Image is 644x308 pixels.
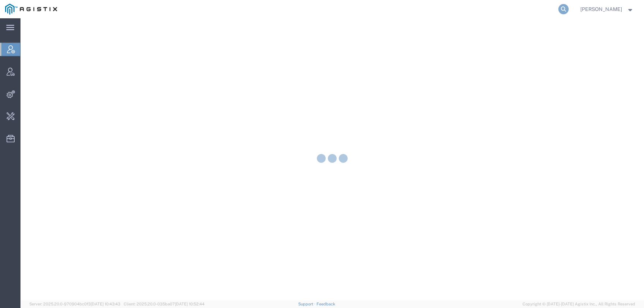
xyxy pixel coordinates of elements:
[317,302,335,306] a: Feedback
[29,302,120,306] span: Server: 2025.20.0-970904bc0f3
[175,302,205,306] span: [DATE] 10:52:44
[91,302,120,306] span: [DATE] 10:43:43
[580,5,634,14] button: [PERSON_NAME]
[298,302,317,306] a: Support
[523,301,635,307] span: Copyright © [DATE]-[DATE] Agistix Inc., All Rights Reserved
[5,4,57,15] img: logo
[124,302,205,306] span: Client: 2025.20.0-035ba07
[580,5,622,13] span: Carrie Virgilio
